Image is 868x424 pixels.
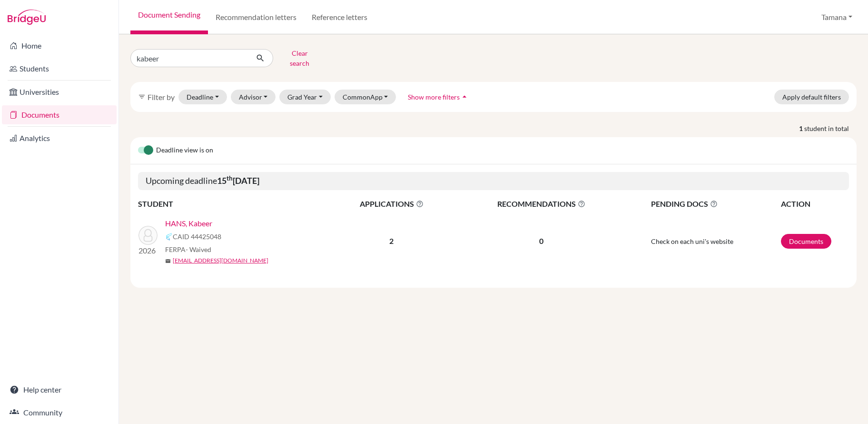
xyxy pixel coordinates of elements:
[335,90,396,104] button: CommonApp
[2,59,117,78] a: Students
[389,236,394,245] b: 2
[138,172,849,190] h5: Upcoming deadline
[273,46,326,71] button: Clear search
[8,10,46,25] img: Bridge-U
[329,198,454,210] span: APPLICATIONS
[186,245,211,253] span: - Waived
[460,92,469,101] i: arrow_drop_up
[651,198,780,210] span: PENDING DOCS
[2,380,117,399] a: Help center
[400,90,477,104] button: Show more filtersarrow_drop_up
[781,234,831,249] a: Documents
[173,256,268,265] a: [EMAIL_ADDRESS][DOMAIN_NAME]
[231,90,276,104] button: Advisor
[165,258,171,264] span: mail
[217,175,259,186] b: 15 [DATE]
[279,90,331,104] button: Grad Year
[2,36,117,55] a: Home
[804,123,857,133] span: student in total
[138,198,328,210] th: STUDENT
[156,145,213,156] span: Deadline view is on
[2,403,117,422] a: Community
[138,245,158,256] p: 2026
[799,123,804,133] strong: 1
[651,237,733,245] span: Check on each uni's website
[2,82,117,101] a: Universities
[2,105,117,124] a: Documents
[455,235,628,247] p: 0
[780,198,849,210] th: ACTION
[178,90,227,104] button: Deadline
[165,244,211,254] span: FERPA
[2,129,117,148] a: Analytics
[165,218,212,229] a: HANS, Kabeer
[455,198,628,210] span: RECOMMENDATIONS
[165,233,173,241] img: Common App logo
[817,8,857,26] button: Tamana
[130,49,248,67] input: Find student by name...
[148,92,175,101] span: Filter by
[774,90,849,104] button: Apply default filters
[173,232,221,242] span: CAID 44425048
[138,226,158,245] img: HANS, Kabeer
[408,93,460,101] span: Show more filters
[227,174,233,182] sup: th
[138,93,146,101] i: filter_list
